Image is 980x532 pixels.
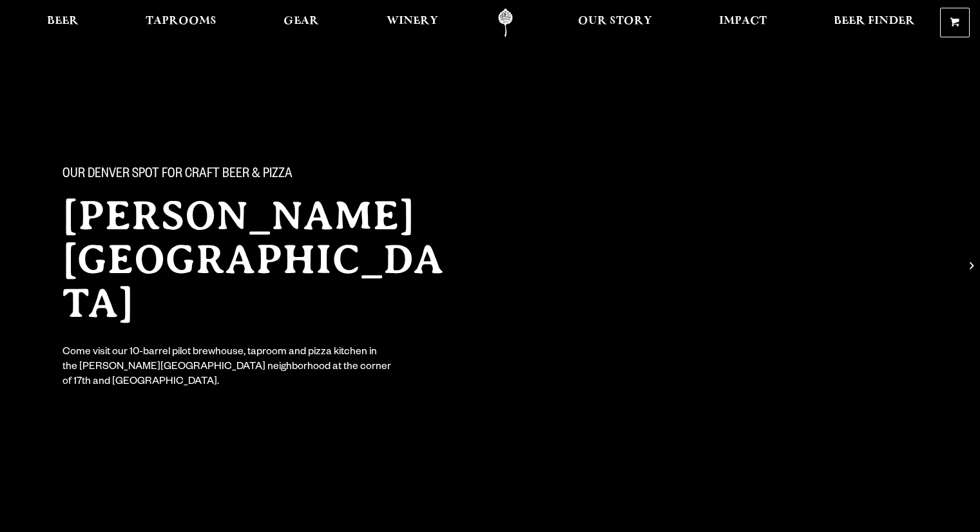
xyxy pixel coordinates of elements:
span: Winery [387,16,438,26]
div: Come visit our 10-barrel pilot brewhouse, taproom and pizza kitchen in the [PERSON_NAME][GEOGRAPH... [62,346,392,390]
span: Beer Finder [834,16,915,26]
a: Winery [378,8,447,37]
a: Beer [39,8,87,37]
span: Our Denver spot for craft beer & pizza [62,167,293,184]
span: Impact [719,16,767,26]
a: Taprooms [137,8,225,37]
span: Our Story [578,16,652,26]
span: Gear [283,16,319,26]
a: Impact [711,8,775,37]
a: Odell Home [481,8,530,37]
a: Beer Finder [825,8,923,37]
span: Beer [47,16,79,26]
a: Gear [275,8,327,37]
span: Taprooms [146,16,216,26]
a: Our Story [570,8,660,37]
h2: [PERSON_NAME][GEOGRAPHIC_DATA] [62,194,465,325]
